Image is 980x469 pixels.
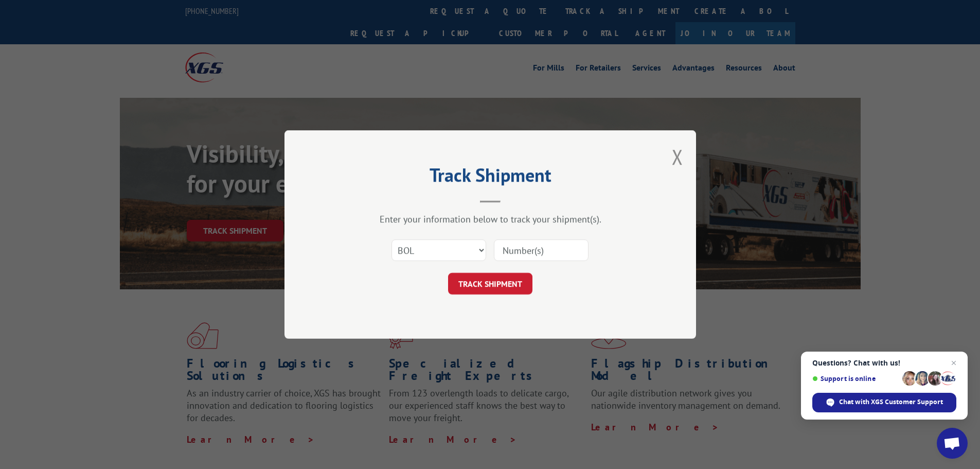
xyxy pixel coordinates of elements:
span: Support is online [812,375,899,383]
input: Number(s) [494,239,589,261]
div: Enter your information below to track your shipment(s). [336,213,645,225]
button: Close modal [672,143,683,170]
span: Questions? Chat with us! [812,359,956,367]
span: Chat with XGS Customer Support [839,397,943,407]
span: Chat with XGS Customer Support [812,393,956,412]
button: TRACK SHIPMENT [448,273,532,294]
a: Open chat [937,428,968,459]
h2: Track Shipment [336,168,645,187]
